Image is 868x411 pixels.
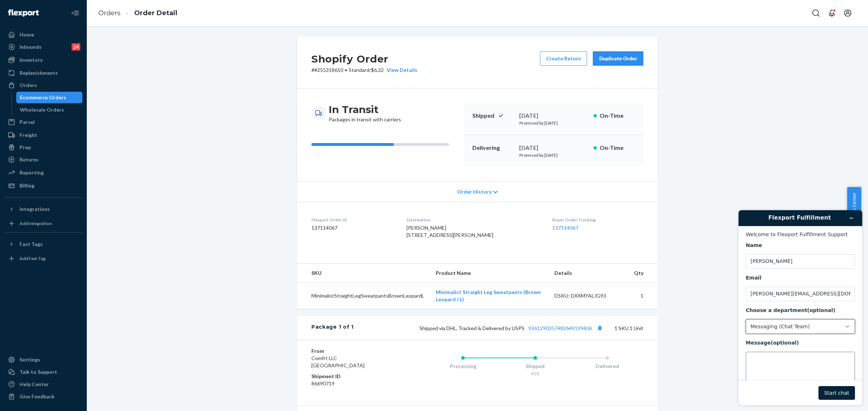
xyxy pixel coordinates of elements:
th: Details [549,264,628,283]
button: Open account menu [841,6,855,20]
div: Duplicate Order [599,55,637,62]
span: • [345,67,347,73]
div: 9/22 [499,371,571,377]
img: Flexport logo [8,9,39,17]
button: Help Center [847,187,861,224]
button: Integrations [4,203,82,215]
a: Inventory [4,54,82,66]
div: Inventory [20,56,43,64]
div: Processing [427,363,499,370]
p: Delivering [472,144,514,152]
div: Home [20,31,34,38]
ol: breadcrumbs [93,3,183,24]
div: Reporting [20,169,44,176]
dt: From [311,347,398,355]
div: Add Fast Tag [20,255,46,261]
div: Prep [20,144,31,151]
button: Open notifications [825,6,839,20]
a: Replenishments [4,67,82,79]
dd: 86690719 [311,380,398,387]
p: On-Time [600,144,635,152]
p: Shipped [472,112,514,120]
a: Settings [4,354,82,365]
a: Returns [4,154,82,165]
td: MinimalistStraightLegSweatpantsBrownLeopardL [297,283,430,309]
div: DSKU: DXXMYALJG93 [554,292,622,299]
div: 1 SKU 1 Unit [354,323,643,333]
a: Home [4,29,82,40]
a: Orders [4,79,82,91]
div: Add Integration [20,220,52,226]
dd: 137114067 [311,224,395,232]
h2: Shopify Order [311,51,417,66]
a: 9261290357482649199406 [528,325,592,331]
a: Add Fast Tag [4,253,82,264]
a: Reporting [4,167,82,178]
a: Freight [4,129,82,141]
div: [DATE] [519,112,588,120]
a: Help Center [4,378,82,390]
dt: Destination [407,217,541,223]
a: Prep [4,142,82,153]
dt: Shipment ID [311,373,398,380]
div: Talk to Support [20,368,57,376]
div: Orders [20,82,37,89]
iframe: Find more information here [733,204,868,411]
div: Help Center [20,381,49,388]
button: View Details [384,66,417,74]
div: Shipped [499,363,571,370]
button: Talk to Support [4,366,82,378]
span: Standard [349,67,369,73]
th: Qty [628,264,658,283]
div: Wholesale Orders [20,106,64,113]
div: Settings [20,356,40,363]
a: Add Integration [4,218,82,229]
td: 1 [628,283,658,309]
a: Order Detail [134,9,177,17]
dt: Buyer Order Tracking [552,217,643,223]
button: Duplicate Order [593,51,643,66]
div: Ecommerce Orders [20,94,66,101]
a: Orders [98,9,120,17]
span: Shipped via DHL, Tracked & Delivered by USPS [420,325,604,331]
span: Order History [457,188,492,195]
div: 24 [72,43,80,51]
button: Give Feedback [4,391,82,402]
a: Parcel [4,116,82,128]
div: Freight [20,131,37,139]
a: Wholesale Orders [16,104,83,116]
div: Fast Tags [20,241,43,248]
div: Give Feedback [20,393,55,400]
button: Create Return [540,51,587,66]
div: Inbounds [20,43,42,51]
p: Promised by [DATE] [519,120,588,126]
button: Fast Tags [4,238,82,250]
div: Parcel [20,118,35,126]
span: Chat [16,5,31,12]
span: [PERSON_NAME] [STREET_ADDRESS][PERSON_NAME] [407,225,493,238]
p: Promised by [DATE] [519,152,588,158]
div: Replenishments [20,69,58,77]
th: SKU [297,264,430,283]
a: Ecommerce Orders [16,92,83,103]
div: Package 1 of 1 [311,323,354,333]
a: Inbounds24 [4,41,82,53]
dt: Flexport Order ID [311,217,395,223]
div: Returns [20,156,39,163]
a: Billing [4,180,82,191]
div: Integrations [20,205,50,213]
th: Product Name [430,264,549,283]
p: # #255318610 / $6.32 [311,66,417,74]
